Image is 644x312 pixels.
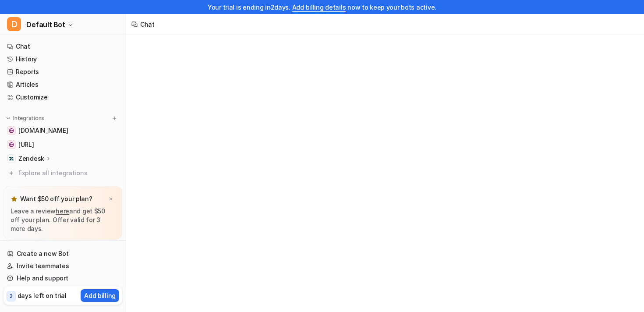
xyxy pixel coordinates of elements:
[9,128,14,133] img: help.luigisbox.com
[11,207,115,233] p: Leave a review and get $50 off your plan. Offer valid for 3 more days.
[4,167,122,179] a: Explore all integrations
[4,91,122,103] a: Customize
[5,115,11,121] img: expand menu
[18,166,119,180] span: Explore all integrations
[18,291,67,300] p: days left on trial
[81,289,119,302] button: Add billing
[4,53,122,65] a: History
[4,138,122,151] a: dashboard.eesel.ai[URL]
[7,17,21,31] span: D
[84,291,116,300] p: Add billing
[4,260,122,272] a: Invite teammates
[108,196,113,202] img: x
[11,195,18,202] img: star
[111,115,117,121] img: menu_add.svg
[4,66,122,78] a: Reports
[10,292,13,300] p: 2
[4,40,122,53] a: Chat
[4,114,47,123] button: Integrations
[140,20,155,29] div: Chat
[4,78,122,91] a: Articles
[9,142,14,147] img: dashboard.eesel.ai
[7,169,16,177] img: explore all integrations
[56,207,69,215] a: here
[18,126,68,135] span: [DOMAIN_NAME]
[4,272,122,284] a: Help and support
[4,248,122,260] a: Create a new Bot
[13,115,44,122] p: Integrations
[4,124,122,137] a: help.luigisbox.com[DOMAIN_NAME]
[20,195,92,203] p: Want $50 off your plan?
[18,140,34,149] span: [URL]
[26,18,65,31] span: Default Bot
[18,154,44,163] p: Zendesk
[9,156,14,161] img: Zendesk
[292,4,346,11] a: Add billing details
